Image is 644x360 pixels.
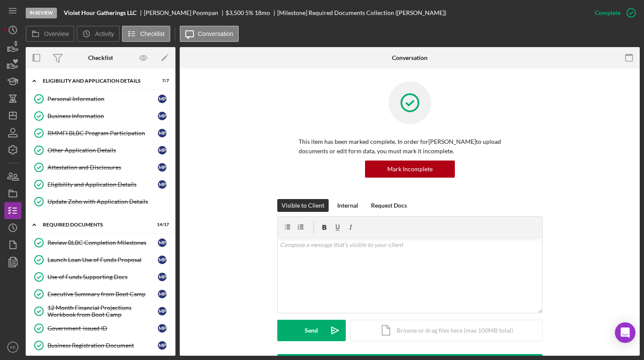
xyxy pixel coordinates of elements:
button: Send [277,320,346,341]
div: Executive Summary from Boot Camp [47,291,158,298]
div: M P [158,146,166,155]
button: Complete [586,4,640,21]
button: Checklist [122,26,170,42]
a: Update Zoho with Application Details [30,193,171,210]
div: Other Application Details [47,147,158,154]
div: Internal [337,199,358,212]
text: PE [10,345,16,350]
div: Complete [595,4,620,21]
div: M P [158,129,166,137]
div: [Milestone] Required Documents Collection ([PERSON_NAME]) [277,9,446,16]
span: $3,500 [226,9,244,16]
div: Conversation [392,54,427,61]
div: Business Registration Document [47,342,158,349]
div: 12 Month Financial Projections Workbook from Boot Camp [47,304,158,318]
div: Checklist [88,54,113,61]
a: Other Application DetailsMP [30,142,171,159]
div: M P [158,290,166,298]
div: Mark Incomplete [387,161,433,178]
div: In Review [26,8,57,18]
a: Eligibility and Application DetailsMP [30,176,171,193]
button: Visible to Client [277,199,329,212]
div: Attestation and Disclosures [47,164,158,171]
div: Update Zoho with Application Details [47,198,171,205]
div: M P [158,307,166,315]
button: Mark Incomplete [365,161,455,178]
a: 12 Month Financial Projections Workbook from Boot CampMP [30,303,171,320]
div: Business Information [47,113,158,119]
div: Visible to Client [282,199,324,212]
a: Executive Summary from Boot CampMP [30,286,171,303]
div: Government-issued ID [47,325,158,332]
b: Violet Hour Gatherings LLC [64,9,137,16]
div: M P [158,238,166,247]
label: Overview [44,30,69,37]
div: Launch Loan Use of Funds Proposal [47,256,158,263]
div: Personal Information [47,95,158,102]
div: M P [158,180,166,189]
div: M P [158,273,166,281]
button: Activity [77,26,119,42]
div: Send [305,320,318,341]
button: Conversation [180,26,239,42]
a: Attestation and DisclosuresMP [30,159,171,176]
div: Eligibility and Application Details [47,181,158,188]
div: Required Documents [43,222,148,227]
a: Business InformationMP [30,107,171,125]
a: Launch Loan Use of Funds ProposalMP [30,251,171,268]
div: Open Intercom Messenger [615,322,635,343]
div: 14 / 17 [154,222,169,227]
label: Activity [95,30,114,37]
button: Overview [26,26,74,42]
div: 18 mo [255,9,270,16]
div: M P [158,341,166,350]
a: Business Registration DocumentMP [30,337,171,354]
a: RMMFI BLBC Program ParticipationMP [30,125,171,142]
div: 7 / 7 [154,78,169,83]
button: Internal [333,199,362,212]
div: Request Docs [371,199,407,212]
a: Personal InformationMP [30,90,171,107]
p: This item has been marked complete. In order for [PERSON_NAME] to upload documents or edit form d... [299,137,521,156]
div: Use of Funds Supporting Docs [47,274,158,280]
a: Use of Funds Supporting DocsMP [30,268,171,286]
label: Conversation [198,30,234,37]
button: Request Docs [367,199,411,212]
div: M P [158,112,166,120]
div: M P [158,256,166,264]
div: Eligibility and Application Details [43,78,148,83]
a: Review BLBC Completion MilestonesMP [30,234,171,251]
div: M P [158,163,166,172]
div: Review BLBC Completion Milestones [47,239,158,246]
a: Government-issued IDMP [30,320,171,337]
div: 5 % [245,9,253,16]
div: RMMFI BLBC Program Participation [47,130,158,137]
div: M P [158,324,166,333]
div: [PERSON_NAME] Poompan [144,9,226,16]
div: M P [158,95,166,103]
button: PE [4,339,21,356]
label: Checklist [140,30,165,37]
